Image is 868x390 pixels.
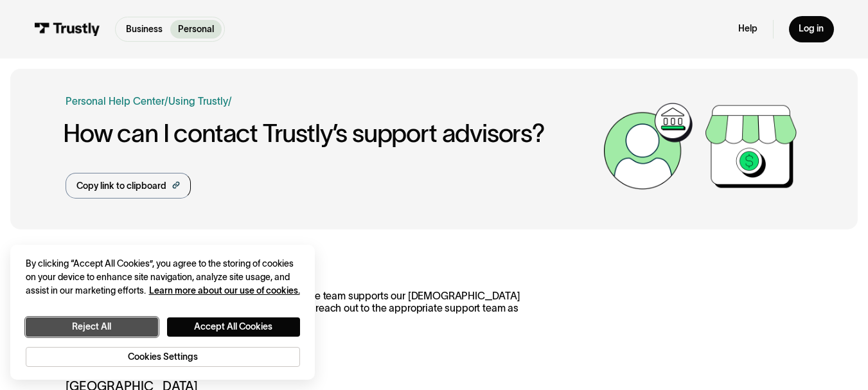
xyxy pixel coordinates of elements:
p: Personal [178,22,214,36]
button: Accept All Cookies [167,317,300,337]
div: By clicking “Accept All Cookies”, you agree to the storing of cookies on your device to enhance s... [26,257,300,297]
a: Copy link to clipboard [66,173,191,199]
a: Help [738,23,757,35]
div: Cookie banner [10,245,315,380]
a: Personal Help Center [66,94,164,109]
div: Privacy [26,257,300,367]
img: Trustly Logo [34,22,100,37]
a: Log in [789,16,835,43]
a: More information about your privacy, opens in a new tab [149,285,300,296]
div: Log in [799,23,824,35]
a: Business [118,20,170,39]
a: Using Trustly [168,96,228,107]
div: Copy link to clipboard [76,179,166,193]
p: Business [126,22,163,36]
h1: How can I contact Trustly’s support advisors? [63,120,597,147]
div: / [228,94,232,109]
button: Cookies Settings [26,347,300,368]
a: Personal [170,20,222,39]
div: / [164,94,168,109]
button: Reject All [26,317,159,337]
